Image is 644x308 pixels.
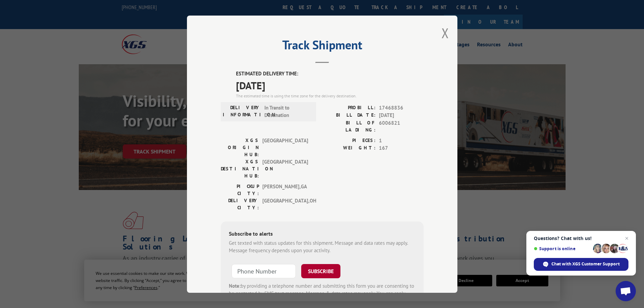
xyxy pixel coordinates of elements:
span: Questions? Chat with us! [534,236,628,241]
span: [PERSON_NAME] , GA [262,183,308,197]
label: XGS ORIGIN HUB: [221,137,259,158]
span: [GEOGRAPHIC_DATA] , OH [262,197,308,211]
div: The estimated time is using the time zone for the delivery destination. [236,93,424,99]
label: BILL OF LADING: [322,119,376,133]
label: BILL DATE: [322,112,376,119]
h2: Track Shipment [221,40,424,53]
span: 1 [379,137,424,144]
label: DELIVERY INFORMATION: [223,104,261,119]
label: WEIGHT: [322,144,376,152]
span: [DATE] [236,77,424,93]
div: Subscribe to alerts [229,229,415,239]
span: [GEOGRAPHIC_DATA] [262,137,308,158]
label: PICKUP CITY: [221,183,259,197]
div: Get texted with status updates for this shipment. Message and data rates may apply. Message frequ... [229,239,415,254]
span: 17468836 [379,104,424,112]
div: by providing a telephone number and submitting this form you are consenting to be contacted by SM... [229,282,415,305]
span: Chat with XGS Customer Support [534,258,628,271]
label: XGS DESTINATION HUB: [221,158,259,179]
span: [GEOGRAPHIC_DATA] [262,158,308,179]
label: ESTIMATED DELIVERY TIME: [236,70,424,78]
label: PIECES: [322,137,376,144]
input: Phone Number [232,264,296,278]
button: SUBSCRIBE [301,264,340,278]
span: 167 [379,144,424,152]
button: Close modal [442,24,449,42]
span: [DATE] [379,112,424,119]
span: Chat with XGS Customer Support [551,261,620,267]
a: Open chat [616,281,636,301]
span: Support is online [534,246,591,251]
strong: Note: [229,282,241,289]
label: PROBILL: [322,104,376,112]
span: 6006821 [379,119,424,133]
span: In Transit to Destination [264,104,310,119]
label: DELIVERY CITY: [221,197,259,211]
